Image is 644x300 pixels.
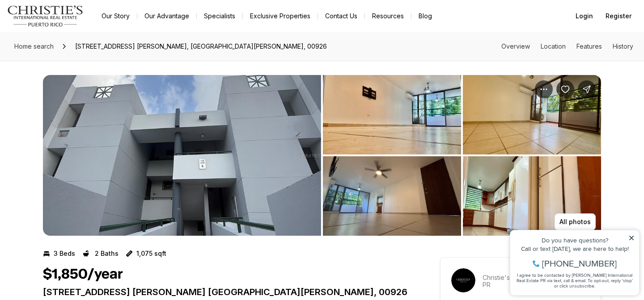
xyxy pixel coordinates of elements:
[11,39,57,54] a: Home search
[7,5,84,27] img: logo
[43,75,601,236] div: Listing Photos
[14,42,54,50] span: Home search
[501,43,633,50] nav: Page section menu
[411,10,439,22] a: Blog
[541,42,566,50] a: Skip to: Location
[318,10,364,22] button: Contact Us
[94,10,137,22] a: Our Story
[54,250,75,257] p: 3 Beds
[578,80,596,98] button: Share Property: 176 AVE. VICTOR M LABIOSA
[197,10,242,22] a: Specialists
[323,75,601,236] li: 2 of 5
[9,20,129,26] div: Do you have questions?
[613,42,633,50] a: Skip to: History
[483,274,590,288] p: Christie's International Real Estate PR
[43,75,321,236] button: View image gallery
[576,42,602,50] a: Skip to: Features
[576,12,593,20] span: Login
[463,75,601,154] button: View image gallery
[137,10,196,22] a: Our Advantage
[37,42,111,51] span: [PHONE_NUMBER]
[136,250,166,257] p: 1,075 sqft
[43,287,408,297] p: [STREET_ADDRESS] [PERSON_NAME] [GEOGRAPHIC_DATA][PERSON_NAME], 00926
[555,213,596,230] button: All photos
[463,156,601,236] button: View image gallery
[72,39,330,54] span: [STREET_ADDRESS] [PERSON_NAME], [GEOGRAPHIC_DATA][PERSON_NAME], 00926
[43,75,321,236] li: 1 of 5
[365,10,411,22] a: Resources
[556,80,574,98] button: Save Property: 176 AVE. VICTOR M LABIOSA
[501,42,530,50] a: Skip to: Overview
[600,7,637,25] button: Register
[606,12,631,20] span: Register
[535,80,553,98] button: Property options
[95,250,119,257] p: 2 Baths
[323,156,461,236] button: View image gallery
[11,55,127,72] span: I agree to be contacted by [PERSON_NAME] International Real Estate PR via text, call & email. To ...
[570,7,598,25] button: Login
[9,29,129,35] div: Call or text [DATE], we are here to help!
[43,266,123,283] h1: $1,850/year
[323,75,461,154] button: View image gallery
[243,10,318,22] a: Exclusive Properties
